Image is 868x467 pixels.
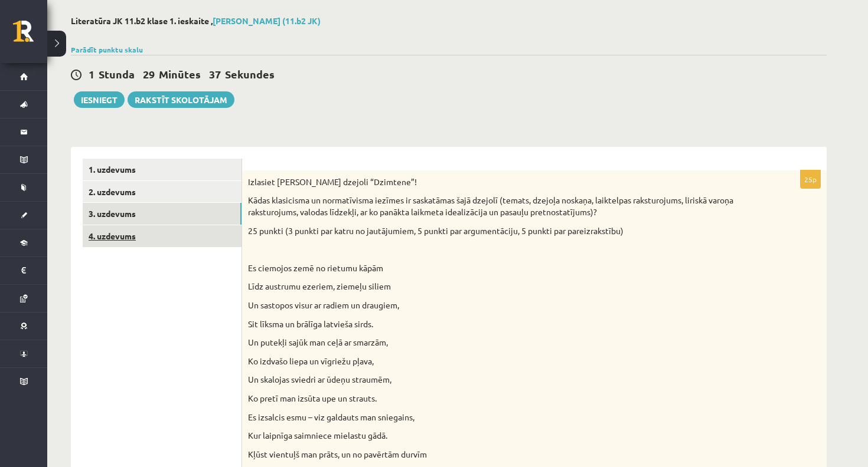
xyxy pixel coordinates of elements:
[248,412,762,423] p: Es izsalcis esmu – viz galdauts man sniegains,
[248,430,762,442] p: Kur laipnīga saimniece mielastu gādā.
[248,176,762,188] p: Izlasiet [PERSON_NAME] dzejoli “Dzimtene”!
[128,91,234,108] a: Rakstīt skolotājam
[248,281,762,292] p: Līdz austrumu ezeriem, ziemeļu siliem
[248,374,762,386] p: Un skalojas sviedri ar ūdeņu straumēm,
[83,225,242,247] a: 4. uzdevums
[83,181,242,203] a: 2. uzdevums
[248,318,762,330] p: Sit līksma un brālīga latvieša sirds.
[74,91,125,108] button: Iesniegt
[248,356,762,367] p: Ko izdvašo liepa un vīgriežu pļava,
[248,449,762,461] p: Kļūst vientuļš man prāts, un no pavērtām durvīm
[248,393,762,404] p: Ko pretī man izsūta upe un strauts.
[248,262,762,274] p: Es ciemojos zemē no rietumu kāpām
[71,45,143,54] a: Parādīt punktu skalu
[89,67,94,81] span: 1
[99,67,135,81] span: Stunda
[83,203,242,225] a: 3. uzdevums
[213,15,321,26] a: [PERSON_NAME] (11.b2 JK)
[209,67,221,81] span: 37
[71,16,827,26] h2: Literatūra JK 11.b2 klase 1. ieskaite ,
[248,195,762,218] p: Kādas klasicisma un normatīvisma iezīmes ir saskatāmas šajā dzejolī (temats, dzejoļa noskaņa, lai...
[248,225,762,237] p: 25 punkti (3 punkti par katru no jautājumiem, 5 punkti par argumentāciju, 5 punkti par pareizraks...
[12,12,560,24] body: Rich Text Editor, wiswyg-editor-user-answer-47434089846980
[83,159,242,180] a: 1. uzdevums
[800,170,821,189] p: 25p
[248,300,762,311] p: Un sastopos visur ar radiem un draugiem,
[159,67,201,81] span: Minūtes
[143,67,155,81] span: 29
[13,21,47,50] a: Rīgas 1. Tālmācības vidusskola
[225,67,275,81] span: Sekundes
[248,337,762,348] p: Un putekļi sajūk man ceļā ar smarzām,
